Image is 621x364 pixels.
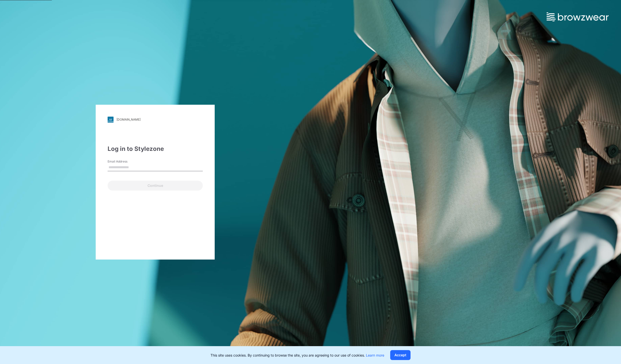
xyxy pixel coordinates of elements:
button: Accept [390,350,411,360]
div: Log in to Stylezone [108,144,203,153]
a: Learn more [366,353,384,357]
label: Email Address [108,159,142,164]
div: [DOMAIN_NAME] [117,118,141,121]
img: browzwear-logo.73288ffb.svg [547,12,609,21]
img: svg+xml;base64,PHN2ZyB3aWR0aD0iMjgiIGhlaWdodD0iMjgiIHZpZXdCb3g9IjAgMCAyOCAyOCIgZmlsbD0ibm9uZSIgeG... [108,117,114,123]
p: This site uses cookies. By continuing to browse the site, you are agreeing to our use of cookies. [210,353,384,358]
a: [DOMAIN_NAME] [108,117,203,123]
